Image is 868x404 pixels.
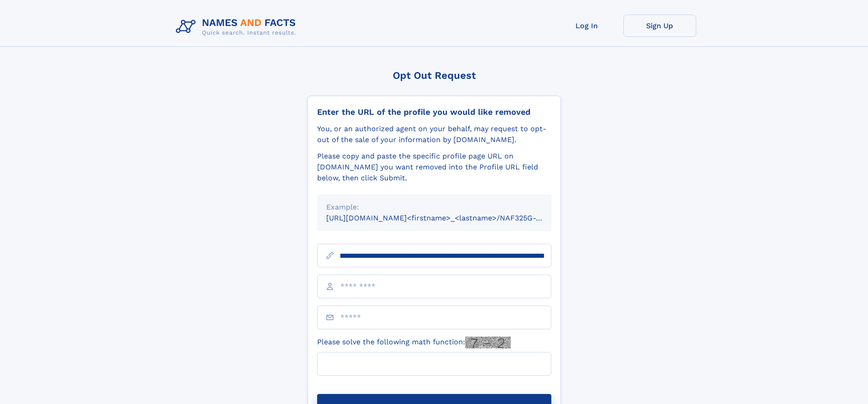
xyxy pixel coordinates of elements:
[623,15,696,37] a: Sign Up
[317,151,551,184] div: Please copy and paste the specific profile page URL on [DOMAIN_NAME] you want removed into the Pr...
[317,337,511,348] label: Please solve the following math function:
[550,15,623,37] a: Log In
[326,214,569,222] small: [URL][DOMAIN_NAME]<firstname>_<lastname>/NAF325G-xxxxxxxx
[317,107,551,117] div: Enter the URL of the profile you would like removed
[308,70,561,81] div: Opt Out Request
[326,202,542,213] div: Example:
[317,123,551,145] div: You, or an authorized agent on your behalf, may request to opt-out of the sale of your informatio...
[172,15,303,39] img: Logo Names and Facts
